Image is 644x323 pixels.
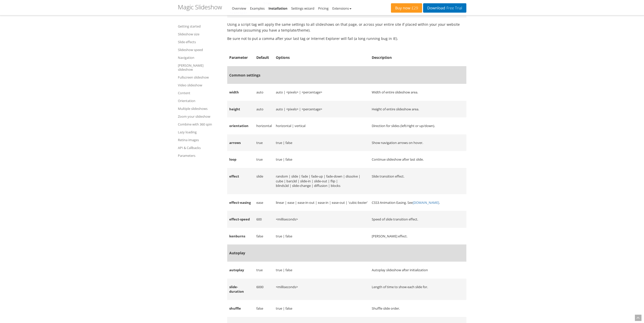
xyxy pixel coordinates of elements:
td: true [254,262,274,279]
td: 600 [254,211,274,228]
td: slide [254,168,274,194]
td: <milliseconds> [274,279,370,300]
a: Fullscreen slideshow [178,74,221,80]
a: Content [178,90,221,96]
td: Continue slideshow after last slide. [370,151,466,168]
td: Speed of slide transition effect. [370,211,466,228]
th: Common settings [227,66,466,84]
td: horizontal | vertical [274,117,370,134]
b: width [229,90,239,94]
td: auto | <pixels> | <percentage> [274,101,370,118]
b: effect [229,174,239,179]
td: horizontal [254,117,274,134]
a: Lazy loading [178,129,221,135]
th: Options [274,49,370,66]
a: Settings wizard [291,6,315,11]
td: auto [254,101,274,118]
th: Parameter [227,49,255,66]
a: Video slideshow [178,82,221,88]
td: true [254,134,274,151]
th: Autoplay [227,244,466,262]
span: Free Trial [445,6,462,10]
a: Retina images [178,137,221,143]
td: Direction for slides (left/right or up/down). [370,117,466,134]
b: orientation [229,123,248,128]
td: linear | ease | ease-in-out | ease-in | ease-out | 'cubic-bezier' [274,194,370,211]
td: true | false [274,134,370,151]
span: £29 [410,6,418,10]
a: Buy now£29 [391,3,422,13]
td: false [254,228,274,245]
td: [PERSON_NAME] effect. [370,228,466,245]
td: random | slide | fade | fade-up | fade-down | dissolve | cube | bars3d | slide-in | slide-out | f... [274,168,370,194]
a: Parameters [178,153,221,159]
b: slide-duration [229,285,244,294]
td: true [254,151,274,168]
a: Examples [250,6,265,11]
a: DownloadFree Trial [423,3,466,13]
b: shuffle [229,306,241,311]
b: height [229,107,240,111]
td: true | false [274,300,370,317]
b: arrows [229,140,241,145]
th: Description [370,49,466,66]
td: Autoplay slideshow after initialization [370,262,466,279]
a: Slide effects [178,39,221,45]
a: Multiple slideshows [178,106,221,112]
td: auto | <pixels> | <percentage> [274,84,370,101]
td: Show navigation arrows on hover. [370,134,466,151]
td: 6000 [254,279,274,300]
td: ease [254,194,274,211]
b: kenburns [229,234,245,238]
a: [PERSON_NAME] slideshow [178,62,221,72]
b: effect-easing [229,200,251,205]
a: Overview [232,6,246,11]
td: true | false [274,151,370,168]
p: Be sure not to put a comma after your last tag or Internet Explorer will fail (a long running bug... [227,36,466,41]
h1: Magic Slideshow [178,4,222,10]
td: <milliseconds> [274,211,370,228]
a: Navigation [178,55,221,61]
a: Installation [268,6,287,11]
a: Getting started [178,23,221,29]
a: Orientation [178,98,221,104]
td: Slide transition effect. [370,168,466,194]
b: effect-speed [229,217,250,221]
td: Length of time to show each slide for. [370,279,466,300]
td: CSS3 Animation Easing. See . [370,194,466,211]
td: Width of entire slideshow area. [370,84,466,101]
a: Pricing [318,6,328,11]
b: autoplay [229,268,244,272]
a: Extensions [332,6,351,11]
td: Height of entire slideshow area. [370,101,466,118]
p: Using a script tag will apply the same settings to all slideshows on that page, or across your en... [227,21,466,33]
a: API & Callbacks [178,145,221,151]
a: Combine with 360 spin [178,121,221,127]
a: Zoom your slideshow [178,113,221,119]
td: true | false [274,228,370,245]
th: Default [254,49,274,66]
a: Slideshow size [178,31,221,37]
a: Slideshow speed [178,47,221,53]
td: true | false [274,262,370,279]
a: [DOMAIN_NAME] [413,200,439,205]
td: false [254,300,274,317]
td: auto [254,84,274,101]
td: Shuffle slide order. [370,300,466,317]
b: loop [229,157,236,162]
